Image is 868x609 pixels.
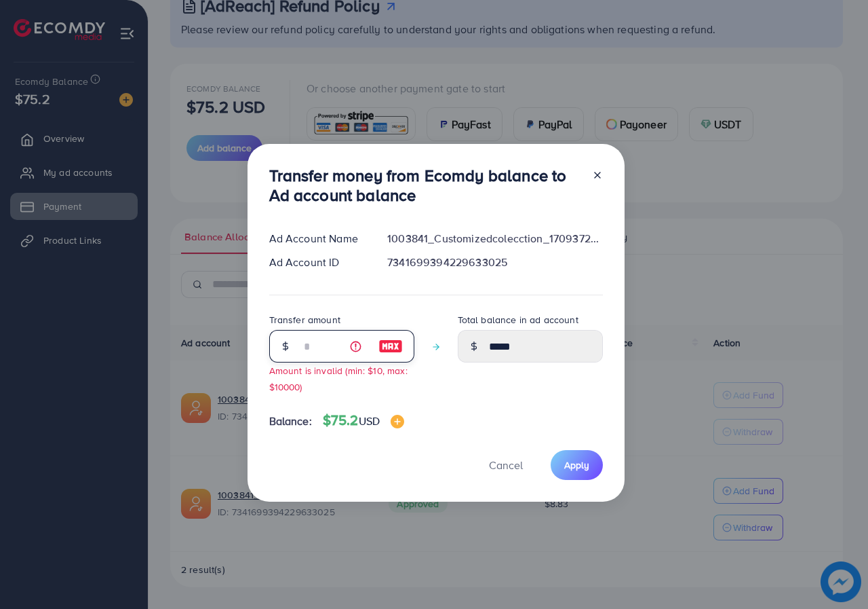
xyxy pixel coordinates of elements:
[258,231,377,246] div: Ad Account Name
[269,413,312,429] span: Balance:
[458,313,578,327] label: Total balance in ad account
[376,231,613,246] div: 1003841_Customizedcolecction_1709372613954
[391,415,404,428] img: image
[258,255,377,270] div: Ad Account ID
[359,413,380,428] span: USD
[564,458,589,472] span: Apply
[269,364,408,392] small: Amount is invalid (min: $10, max: $10000)
[378,338,403,354] img: image
[269,313,340,327] label: Transfer amount
[376,255,613,270] div: 7341699394229633025
[472,450,540,479] button: Cancel
[269,166,581,205] h3: Transfer money from Ecomdy balance to Ad account balance
[551,450,603,479] button: Apply
[489,458,523,473] span: Cancel
[323,412,404,429] h4: $75.2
